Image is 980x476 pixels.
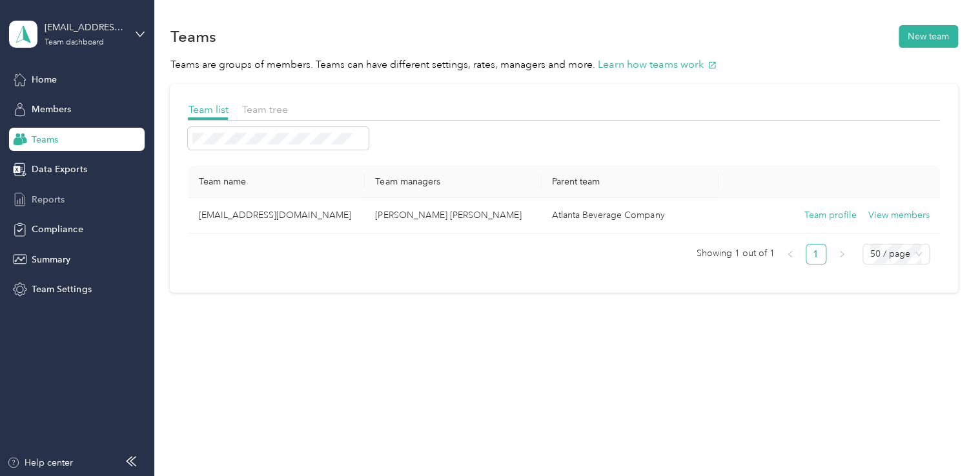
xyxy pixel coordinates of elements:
[542,166,719,198] th: Parent team
[804,208,857,223] button: Team profile
[868,208,930,223] button: View members
[838,250,846,258] span: right
[786,250,794,258] span: left
[806,244,826,264] a: 1
[32,193,65,206] span: Reports
[7,456,73,470] button: Help center
[542,198,719,233] td: Atlanta Beverage Company
[188,166,365,198] th: Team name
[365,166,542,198] th: Team managers
[32,73,57,86] span: Home
[32,283,91,296] span: Team Settings
[806,244,826,264] li: 1
[45,21,125,34] div: [EMAIL_ADDRESS][DOMAIN_NAME]
[597,57,717,73] button: Learn how teams work
[375,208,531,223] p: [PERSON_NAME] [PERSON_NAME]
[241,103,287,115] span: Team tree
[32,223,83,236] span: Compliance
[832,244,852,264] button: right
[45,39,104,46] div: Team dashboard
[780,244,801,264] button: left
[32,103,71,116] span: Members
[863,244,930,264] div: Page Size
[899,25,958,48] button: New team
[832,244,852,264] li: Next Page
[170,30,216,43] h1: Teams
[32,133,58,146] span: Teams
[697,244,775,263] span: Showing 1 out of 1
[188,103,228,115] span: Team list
[32,253,70,266] span: Summary
[32,163,87,176] span: Data Exports
[188,198,365,233] td: bataylor@atlantabev.com
[780,244,801,264] li: Previous Page
[908,404,980,476] iframe: Everlance-gr Chat Button Frame
[170,57,957,73] p: Teams are groups of members. Teams can have different settings, rates, managers and more.
[870,244,922,264] span: 50 / page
